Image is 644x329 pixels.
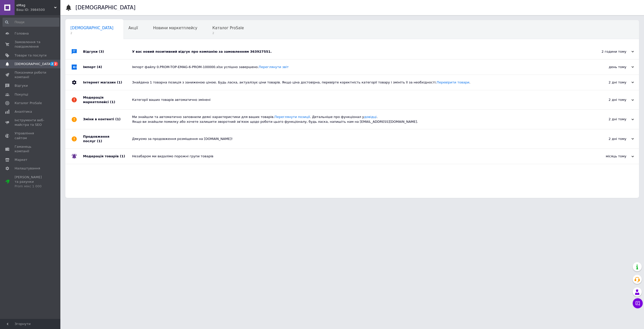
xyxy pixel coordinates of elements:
span: (1) [97,139,102,143]
div: день тому [584,65,634,69]
span: Маркет [15,158,27,162]
span: Інструменти веб-майстра та SEO [15,118,47,127]
span: 2 [212,31,244,35]
span: Каталог ProSale [212,26,244,30]
div: 2 години тому [584,49,634,54]
div: Незабаром ми видалімо порожні групи товарів [132,154,584,159]
span: Управління сайтом [15,131,47,140]
div: Модерація маркетплейсі [83,90,132,109]
span: (1) [120,154,125,158]
div: Зміни в контенті [83,110,132,129]
span: Акції [129,26,138,30]
span: Покупці [15,92,28,97]
span: Головна [15,31,29,36]
div: Ми знайшли та автоматично заповнили деякі характеристики для ваших товарів. . Детальніше про функ... [132,115,584,124]
div: Дякуємо за продовження розміщення на [DOMAIN_NAME]! [132,137,584,141]
div: Знайдена 1 товарна позиція з заниженою ціною. Будь ласка, актуалізує ціни товарів. Якщо ціна дост... [132,80,584,85]
span: eMag [16,3,54,8]
span: [DEMOGRAPHIC_DATA] [15,62,52,66]
span: 2 [70,31,113,35]
span: Відгуки [15,83,28,88]
span: Аналітика [15,109,32,114]
span: Гаманець компанії [15,144,47,154]
div: Імпорт [83,59,132,75]
div: Імпорт файлу 0.PROM-TOP-EMAG-6-PROM-100000.xlsx успішно завершено. [132,65,584,69]
div: Prom мікс 1 000 [15,184,47,189]
span: [DEMOGRAPHIC_DATA] [70,26,113,30]
div: Продовження послуг [83,129,132,148]
a: довідці [364,115,377,119]
div: Відгуки [83,44,132,59]
div: Інтернет магазин [83,75,132,90]
span: Товари та послуги [15,53,47,58]
span: (4) [97,65,102,69]
div: місяць тому [584,154,634,159]
span: 2 [50,62,54,66]
span: Налаштування [15,166,40,171]
button: Чат з покупцем [633,298,643,308]
span: (1) [117,80,122,84]
div: 2 дні тому [584,80,634,85]
span: (1) [110,100,115,104]
div: 2 дні тому [584,98,634,102]
span: Показники роботи компанії [15,70,47,79]
div: 2 дні тому [584,117,634,122]
span: Новини маркетплейсу [153,26,197,30]
span: (1) [115,117,120,121]
input: Пошук [3,18,59,27]
a: Переглянути позиції [274,115,310,119]
span: [PERSON_NAME] та рахунки [15,175,47,189]
span: Каталог ProSale [15,101,42,105]
div: Категорії ваших товарів автоматично змінені [132,98,584,102]
a: Перевірити товари [437,80,469,84]
div: Ваш ID: 3984500 [16,8,60,12]
span: 2 [54,62,58,66]
div: 2 дні тому [584,137,634,141]
a: Переглянути звіт [259,65,289,69]
div: У вас новий позитивний відгук про компанію за замовленням 363927551. [132,49,584,54]
span: (3) [99,50,104,53]
h1: [DEMOGRAPHIC_DATA] [75,5,136,11]
div: Модерація товарів [83,149,132,164]
span: Замовлення та повідомлення [15,40,47,49]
